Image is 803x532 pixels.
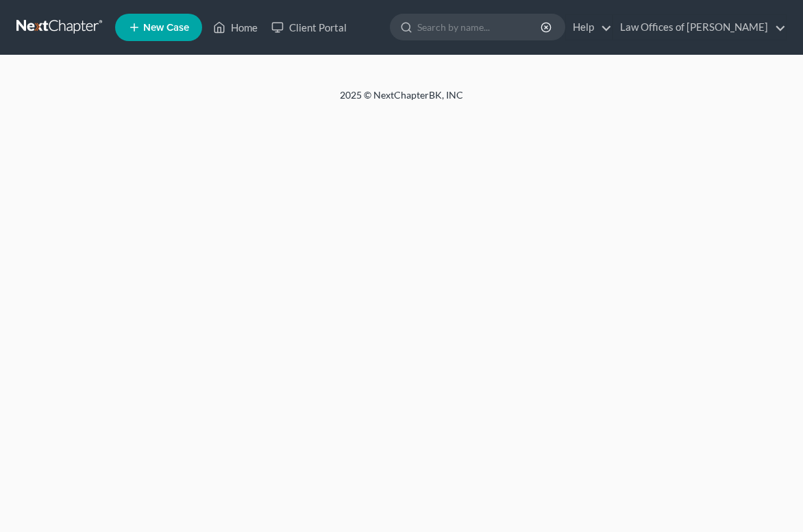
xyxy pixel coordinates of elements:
[417,14,543,40] input: Search by name...
[264,15,354,40] a: Client Portal
[73,88,730,113] div: 2025 © NextChapterBK, INC
[143,23,189,33] span: New Case
[613,15,786,40] a: Law Offices of [PERSON_NAME]
[206,15,264,40] a: Home
[566,15,612,40] a: Help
